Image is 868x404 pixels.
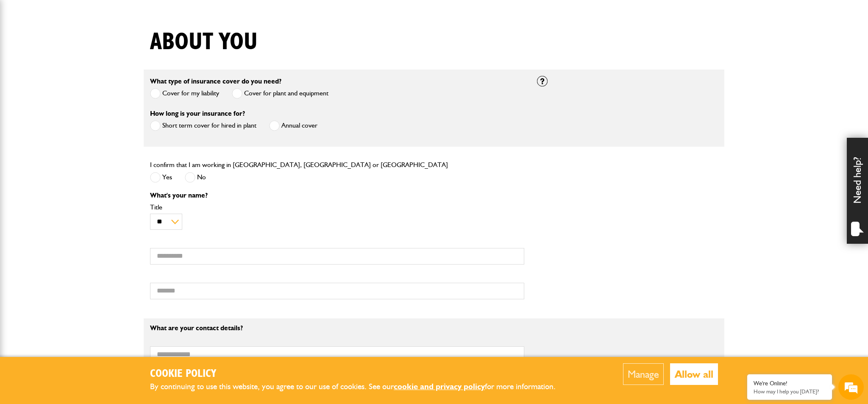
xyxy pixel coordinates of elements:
[150,204,524,211] label: Title
[754,388,826,395] p: How may I help you today?
[14,47,36,59] img: d_20077148190_company_1631870298795_20077148190
[150,368,570,381] h2: Cookie Policy
[150,192,524,199] p: What's your name?
[150,110,245,117] label: How long is your insurance for?
[670,363,718,385] button: Allow all
[150,28,258,56] h1: About you
[623,363,664,385] button: Manage
[269,120,317,131] label: Annual cover
[11,103,155,122] input: Enter your email address
[232,88,328,99] label: Cover for plant and equipment
[139,4,159,25] div: Minimize live chat window
[44,47,142,59] div: Chat with us now
[754,380,826,387] div: We're Online!
[150,120,256,131] label: Short term cover for hired in plant
[150,78,281,85] label: What type of insurance cover do you need?
[185,172,206,183] label: No
[394,382,485,391] a: cookie and privacy policy
[150,380,570,393] p: By continuing to use this website, you agree to our use of cookies. See our for more information.
[11,153,155,254] textarea: Type your message and hit 'Enter'
[11,128,155,147] input: Enter your phone number
[11,78,155,97] input: Enter your last name
[150,88,219,99] label: Cover for my liability
[150,325,524,332] p: What are your contact details?
[115,261,154,273] em: Start Chat
[150,172,172,183] label: Yes
[150,162,448,168] label: I confirm that I am working in [GEOGRAPHIC_DATA], [GEOGRAPHIC_DATA] or [GEOGRAPHIC_DATA]
[847,138,868,244] div: Need help?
